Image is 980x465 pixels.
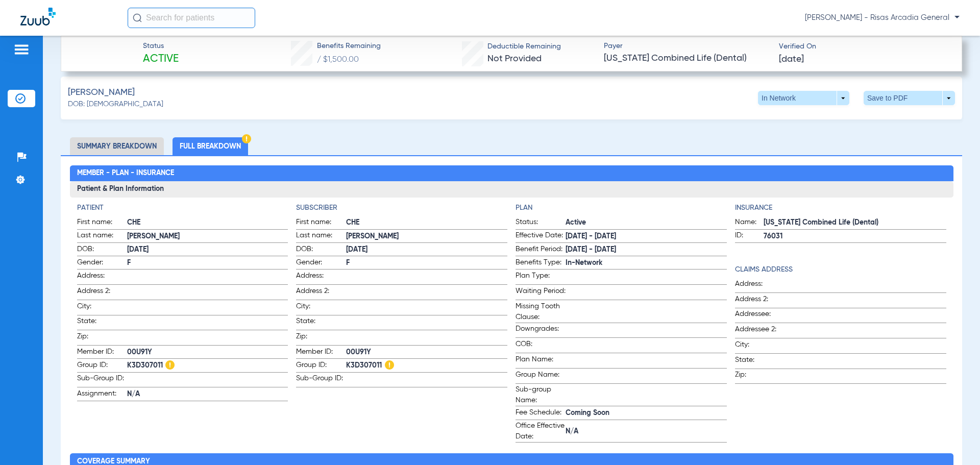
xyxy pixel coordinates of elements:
[77,316,127,330] span: State:
[735,370,785,383] span: Zip:
[77,257,127,270] span: Gender:
[516,354,566,368] span: Plan Name:
[805,13,960,23] span: [PERSON_NAME] - Risas Arcadia General
[566,426,727,437] span: N/A
[516,271,566,284] span: Plan Type:
[77,301,127,315] span: City:
[296,244,346,256] span: DOB:
[143,52,179,66] span: Active
[516,370,566,383] span: Group Name:
[516,217,566,229] span: Status:
[735,309,785,323] span: Addressee:
[127,360,288,371] span: K3D307011
[296,230,346,242] span: Last name:
[296,373,346,387] span: Sub-Group ID:
[516,244,566,256] span: Benefit Period:
[143,41,179,52] span: Status
[516,339,566,353] span: COB:
[604,52,770,65] span: [US_STATE] Combined Life (Dental)
[127,389,288,400] span: N/A
[77,217,127,229] span: First name:
[346,360,507,371] span: K3D307011
[864,91,955,105] button: Save to PDF
[127,347,288,358] span: 00U91Y
[127,231,288,242] span: [PERSON_NAME]
[296,316,346,330] span: State:
[516,286,566,300] span: Waiting Period:
[133,13,142,22] img: Search Icon
[487,54,542,63] span: Not Provided
[77,271,127,284] span: Address:
[77,203,288,213] h4: Patient
[296,271,346,284] span: Address:
[296,347,346,359] span: Member ID:
[604,41,770,52] span: Payer
[779,53,804,66] span: [DATE]
[764,217,946,228] span: [US_STATE] Combined Life (Dental)
[173,137,248,155] li: Full Breakdown
[764,231,946,242] span: 76031
[296,360,346,372] span: Group ID:
[487,41,561,52] span: Deductible Remaining
[516,203,727,213] h4: Plan
[127,258,288,268] span: F
[70,165,953,182] h2: Member - Plan - Insurance
[735,279,785,292] span: Address:
[779,41,945,52] span: Verified On
[566,244,727,255] span: [DATE] - [DATE]
[516,407,566,420] span: Fee Schedule:
[516,230,566,242] span: Effective Date:
[77,244,127,256] span: DOB:
[317,41,381,52] span: Benefits Remaining
[77,347,127,359] span: Member ID:
[516,421,566,442] span: Office Effective Date:
[296,257,346,270] span: Gender:
[346,231,507,242] span: [PERSON_NAME]
[758,91,849,105] button: In Network
[77,388,127,401] span: Assignment:
[346,217,507,228] span: CHE
[735,264,946,275] h4: Claims Address
[929,416,980,465] iframe: Chat Widget
[242,134,251,143] img: Hazard
[77,286,127,300] span: Address 2:
[77,360,127,372] span: Group ID:
[13,43,30,56] img: hamburger-icon
[296,301,346,315] span: City:
[296,286,346,300] span: Address 2:
[516,257,566,270] span: Benefits Type:
[735,230,764,242] span: ID:
[735,324,785,338] span: Addressee 2:
[516,324,566,337] span: Downgrades:
[70,137,164,155] li: Summary Breakdown
[346,244,507,255] span: [DATE]
[566,258,727,268] span: In-Network
[296,331,346,345] span: Zip:
[346,347,507,358] span: 00U91Y
[735,203,946,213] h4: Insurance
[68,99,163,110] span: DOB: [DEMOGRAPHIC_DATA]
[735,339,785,353] span: City:
[128,8,255,28] input: Search for patients
[296,203,507,213] h4: Subscriber
[566,217,727,228] span: Active
[127,217,288,228] span: CHE
[317,56,359,64] span: / $1,500.00
[735,217,764,229] span: Name:
[346,258,507,268] span: F
[77,373,127,387] span: Sub-Group ID:
[516,301,566,323] span: Missing Tooth Clause:
[516,384,566,406] span: Sub-group Name:
[735,355,785,369] span: State:
[70,181,953,198] h3: Patient & Plan Information
[77,331,127,345] span: Zip:
[735,294,785,308] span: Address 2:
[566,408,727,419] span: Coming Soon
[566,231,727,242] span: [DATE] - [DATE]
